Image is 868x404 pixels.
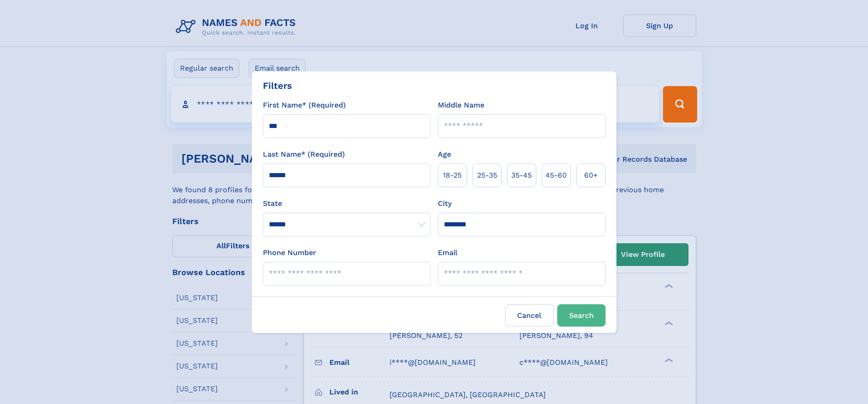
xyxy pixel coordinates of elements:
[263,79,292,92] div: Filters
[263,100,346,111] label: First Name* (Required)
[263,247,316,258] label: Phone Number
[263,198,431,209] label: State
[584,170,598,181] span: 60+
[438,198,452,209] label: City
[557,304,606,327] button: Search
[477,170,497,181] span: 25‑35
[505,304,554,327] label: Cancel
[263,149,345,160] label: Last Name* (Required)
[545,170,567,181] span: 45‑60
[511,170,532,181] span: 35‑45
[443,170,462,181] span: 18‑25
[438,149,451,160] label: Age
[438,100,484,111] label: Middle Name
[438,247,457,258] label: Email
